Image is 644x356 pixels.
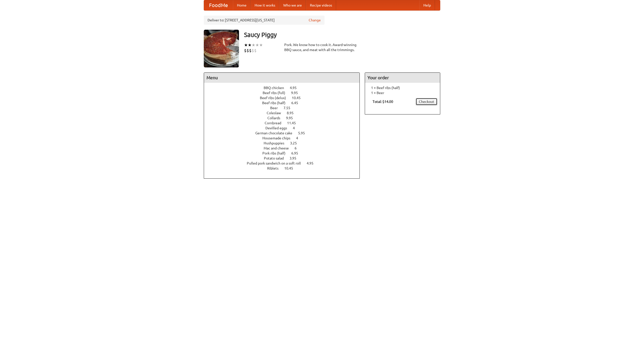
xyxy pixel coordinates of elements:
a: Mac and cheese 6 [264,146,306,150]
a: Pulled pork sandwich on a soft roll 4.95 [247,161,323,165]
span: 8.95 [287,111,299,115]
li: ★ [252,42,255,48]
span: 6 [295,146,302,150]
a: Cornbread 11.45 [265,121,305,125]
b: Total: $14.00 [373,100,393,104]
span: 9.95 [286,116,298,120]
li: $ [254,48,257,53]
span: 7.55 [284,106,295,110]
span: 11.45 [287,121,301,125]
a: Coleslaw 8.95 [267,111,303,115]
span: Pork ribs (half) [262,151,291,155]
span: Mac and cheese [264,146,294,150]
a: Help [419,0,435,10]
div: Deliver to: [STREET_ADDRESS][US_STATE] [204,16,325,25]
span: 6.95 [291,151,303,155]
li: $ [252,48,254,53]
a: Devilled eggs 4 [265,126,304,130]
span: Beef ribs (full) [263,91,290,95]
span: Devilled eggs [265,126,292,130]
li: $ [247,48,249,53]
a: German chocolate cake 5.95 [255,131,314,135]
li: ★ [255,42,259,48]
span: 4 [293,126,300,130]
li: ★ [244,42,248,48]
a: Beef ribs (full) 9.95 [263,91,307,95]
span: Cornbread [265,121,286,125]
span: 10.45 [284,166,298,170]
li: $ [249,48,252,53]
h4: Your order [365,73,440,83]
span: 3.95 [290,156,301,160]
a: Riblets 10.45 [267,166,302,170]
span: Pulled pork sandwich on a soft roll [247,161,306,165]
span: 10.45 [292,96,306,100]
h4: Menu [204,73,359,83]
span: German chocolate cake [255,131,297,135]
div: Pork. We know how to cook it. Award-winning BBQ sauce, and meat with all the trimmings. [284,42,360,52]
li: 1 × Beer [368,90,437,95]
span: 3.25 [290,141,302,145]
a: Beef ribs (delux) 10.45 [260,96,310,100]
span: 4.95 [290,86,302,90]
span: Coleslaw [267,111,286,115]
span: Beer [270,106,283,110]
span: BBQ chicken [264,86,289,90]
h3: Saucy Piggy [244,30,440,40]
li: $ [244,48,247,53]
a: Collards 9.95 [267,116,302,120]
a: Who we are [279,0,306,10]
a: Beer 7.55 [270,106,300,110]
span: 9.95 [291,91,303,95]
span: Potato salad [264,156,289,160]
span: Hushpuppies [264,141,289,145]
span: 4.95 [307,161,318,165]
a: Housemade chips 4 [262,136,307,140]
a: Beef ribs (half) 6.45 [262,101,307,105]
span: Beef ribs (half) [262,101,291,105]
span: Beef ribs (delux) [260,96,291,100]
li: ★ [248,42,252,48]
a: Checkout [416,98,437,105]
a: Pork ribs (half) 6.95 [262,151,307,155]
a: How it works [251,0,279,10]
span: 4 [296,136,303,140]
a: Home [233,0,251,10]
span: Riblets [267,166,284,170]
a: Recipe videos [306,0,336,10]
span: Housemade chips [262,136,295,140]
span: 6.45 [291,101,303,105]
a: Change [309,18,321,23]
span: Collards [267,116,285,120]
li: ★ [259,42,263,48]
a: Hushpuppies 3.25 [264,141,306,145]
span: 5.95 [298,131,310,135]
a: Potato salad 3.95 [264,156,306,160]
a: FoodMe [204,0,233,10]
img: angular.jpg [204,30,239,67]
a: BBQ chicken 4.95 [264,86,306,90]
li: 1 × Beef ribs (half) [368,85,437,90]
